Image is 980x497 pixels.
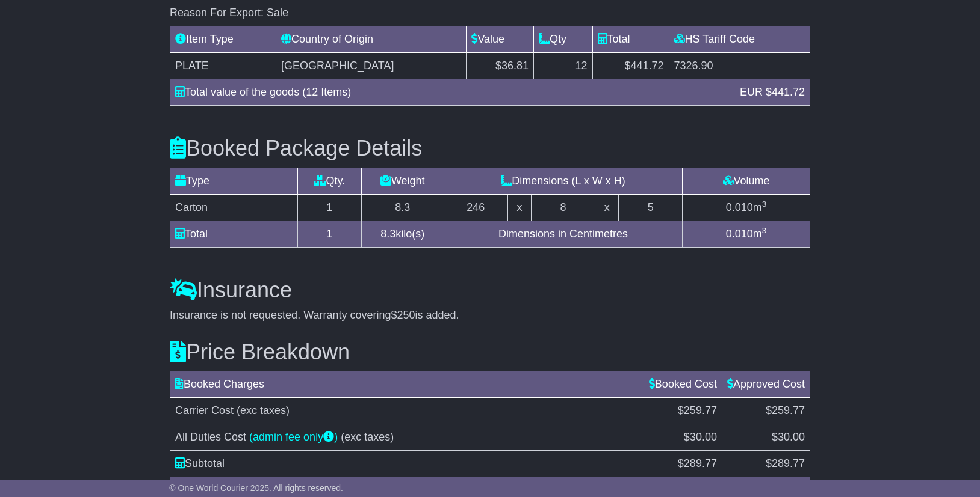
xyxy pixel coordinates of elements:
td: 8 [532,194,595,221]
td: Total [170,221,298,247]
td: Booked Charges [170,371,644,398]
td: [GEOGRAPHIC_DATA] [276,53,467,79]
td: Approved Cost [722,371,810,398]
span: 289.77 [772,457,805,469]
td: 5 [619,194,683,221]
td: m [683,194,810,221]
sup: 3 [762,226,767,235]
div: Total value of the goods (12 Items) [169,84,734,100]
span: (exc taxes) [341,431,394,443]
td: x [595,194,618,221]
span: © One World Courier 2025. All rights reserved. [169,483,343,493]
div: Insurance is not requested. Warranty covering is added. [170,309,810,322]
td: $441.72 [592,53,669,79]
td: m [683,221,810,247]
span: Carrier Cost [175,404,234,416]
span: 8.3 [380,228,395,240]
td: 1 [297,194,361,221]
td: Weight [361,168,444,194]
sup: 3 [762,200,767,209]
td: kilo(s) [361,221,444,247]
td: 12 [533,53,592,79]
td: $36.81 [467,53,534,79]
div: EUR $441.72 [734,84,811,100]
div: Reason For Export: Sale [170,7,810,20]
h3: Booked Package Details [170,136,810,160]
td: 246 [444,194,507,221]
td: Country of Origin [276,26,467,53]
td: Value [467,26,534,53]
td: $ [644,451,722,477]
td: 1 [297,221,361,247]
span: $259.77 [678,404,717,416]
span: $30.00 [684,431,717,443]
td: Qty [533,26,592,53]
td: Volume [683,168,810,194]
h3: Price Breakdown [170,340,810,364]
span: 289.77 [684,457,717,469]
td: Type [170,168,298,194]
td: Total [592,26,669,53]
h3: Insurance [170,278,810,302]
td: Dimensions in Centimetres [444,221,682,247]
span: $30.00 [772,431,805,443]
td: 8.3 [361,194,444,221]
span: (exc taxes) [237,404,290,416]
td: Subtotal [170,451,644,477]
td: Item Type [170,26,276,53]
td: Qty. [297,168,361,194]
td: Booked Cost [644,371,722,398]
td: Carton [170,194,298,221]
td: x [507,194,531,221]
td: HS Tariff Code [669,26,810,53]
span: 0.010 [726,228,753,240]
td: Dimensions (L x W x H) [444,168,682,194]
span: $250 [391,309,415,321]
a: (admin fee only) [249,431,338,443]
td: 7326.90 [669,53,810,79]
span: 0.010 [726,201,753,213]
span: $259.77 [766,404,805,416]
span: All Duties Cost [175,431,246,443]
td: PLATE [170,53,276,79]
td: $ [722,451,810,477]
